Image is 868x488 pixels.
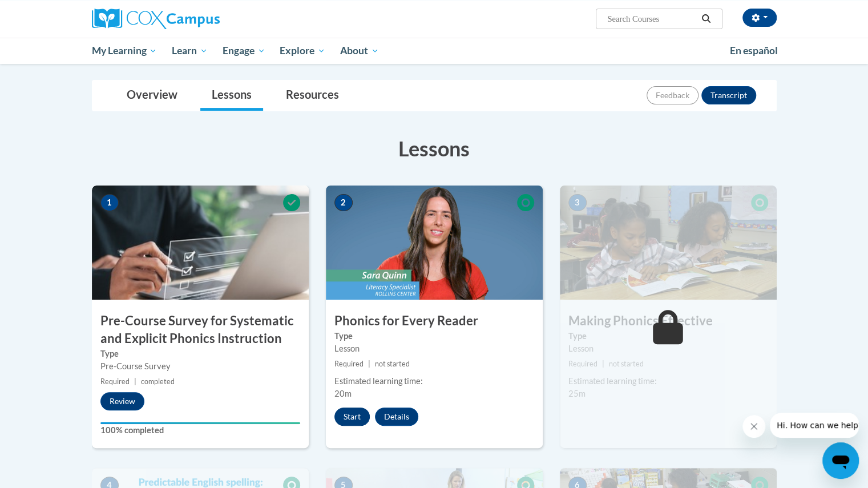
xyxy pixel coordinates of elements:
[606,12,697,26] input: Search Courses
[334,408,370,426] button: Start
[730,45,778,57] span: En español
[334,330,534,342] label: Type
[560,185,777,300] img: Course Image
[164,38,215,64] a: Learn
[368,360,370,368] span: |
[223,44,265,58] span: Engage
[92,9,309,29] a: Cox Campus
[326,312,543,330] h3: Phonics for Every Reader
[742,415,765,438] iframe: Close message
[100,392,144,410] button: Review
[742,9,777,27] button: Account Settings
[92,185,309,300] img: Course Image
[560,312,777,330] h3: Making Phonics Effective
[134,377,136,386] span: |
[647,86,699,104] button: Feedback
[568,389,586,398] span: 25m
[141,377,175,386] span: completed
[334,389,352,398] span: 20m
[609,360,644,368] span: not started
[568,342,768,355] div: Lesson
[215,38,273,64] a: Engage
[100,377,130,386] span: Required
[568,375,768,388] div: Estimated learning time:
[280,44,325,58] span: Explore
[326,185,543,300] img: Course Image
[334,375,534,388] div: Estimated learning time:
[100,348,300,360] label: Type
[334,360,364,368] span: Required
[375,360,410,368] span: not started
[100,360,300,373] div: Pre-Course Survey
[172,44,208,58] span: Learn
[568,360,597,368] span: Required
[701,86,756,104] button: Transcript
[274,80,350,111] a: Resources
[333,38,386,64] a: About
[115,80,189,111] a: Overview
[334,194,353,211] span: 2
[92,312,309,348] h3: Pre-Course Survey for Systematic and Explicit Phonics Instruction
[602,360,604,368] span: |
[91,44,157,58] span: My Learning
[334,342,534,355] div: Lesson
[92,134,777,163] h3: Lessons
[568,330,768,342] label: Type
[84,38,165,64] a: My Learning
[200,80,263,111] a: Lessons
[100,424,300,437] label: 100% completed
[697,12,714,26] button: Search
[92,9,220,29] img: Cox Campus
[272,38,333,64] a: Explore
[100,422,300,424] div: Your progress
[100,194,119,211] span: 1
[75,38,794,64] div: Main menu
[568,194,587,211] span: 3
[340,44,379,58] span: About
[770,413,859,438] iframe: Message from company
[7,8,92,17] span: Hi. How can we help?
[722,39,785,63] a: En español
[375,408,418,426] button: Details
[822,442,859,479] iframe: Button to launch messaging window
